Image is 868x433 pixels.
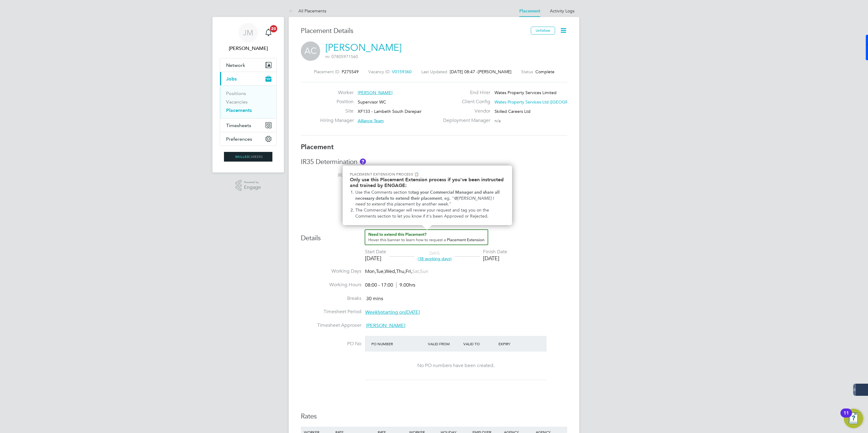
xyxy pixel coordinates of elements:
div: 08:00 - 17:00 [365,282,415,288]
div: Start Date [365,249,386,255]
label: Worker [320,90,353,96]
span: [PERSON_NAME] [358,90,393,95]
div: Finish Date [483,249,507,255]
a: Go to home page [220,152,277,162]
label: Placement ID [314,69,339,74]
label: Status [521,69,533,74]
label: Working Days [301,268,361,274]
span: m: 07805971560 [325,54,358,59]
span: Timesheets [226,123,251,128]
span: (38 working days) [418,256,452,261]
div: [DATE] [483,255,507,262]
span: XF133 - Lambeth South Disrepair [358,109,422,114]
span: Preferences [226,136,252,142]
h3: Details [301,229,567,243]
label: End Hirer [439,90,490,96]
p: Placement Extension Process 📋 [350,172,505,177]
label: Hiring Manager [320,117,353,124]
div: [DATE] [365,255,386,262]
h3: Placement Details [301,27,526,35]
button: Unfollow [531,27,555,34]
label: Position [320,99,353,105]
div: Valid From [426,338,462,349]
span: P275549 [342,69,359,74]
b: Placement [301,143,334,151]
span: AC [301,41,320,61]
h2: Only use this Placement Extension process if you've been instructed and trained by ENGAGE: [350,177,505,188]
span: Powered by [244,180,261,185]
span: Skilled Careers Ltd [495,109,531,114]
em: @[PERSON_NAME] I need to extend this placement by another week. [355,196,495,207]
label: Deployment Manager [439,117,490,124]
span: Network [226,62,245,68]
div: DAYS [415,251,455,261]
nav: Main navigation [212,17,284,172]
span: [PERSON_NAME] [478,69,511,74]
span: , eg. " [442,196,454,201]
button: How to extend a Placement? [365,229,488,245]
span: Thu, [396,268,406,274]
div: 11 [843,413,849,421]
img: skilledcareers-logo-retina.png [224,152,272,162]
em: [DATE] [405,309,419,315]
button: Open Resource Center, 11 new notifications [844,409,863,428]
label: Breaks [301,295,361,302]
label: Site [320,108,353,114]
span: Engage [244,185,261,190]
a: [PERSON_NAME] [325,42,402,54]
span: Wates Property Services Limited [495,90,557,95]
span: n/a [495,118,501,123]
span: Complete [535,69,554,74]
span: Sat, [412,268,420,274]
a: Placements [226,107,252,113]
span: " [449,202,451,207]
span: Wed, [385,268,396,274]
span: 20 [270,25,277,32]
label: Vendor [439,108,490,114]
div: Need to extend this Placement? Hover this banner. [343,166,512,225]
span: Wates Property Services Ltd ([GEOGRAPHIC_DATA]… [495,99,599,105]
button: About IR35 [360,159,366,165]
span: V0159360 [392,69,412,74]
span: Jack McMurray [220,45,277,52]
label: Timesheet Period [301,309,361,315]
span: [PERSON_NAME] [366,323,405,329]
span: Sun [420,268,428,274]
div: No PO numbers have been created. [371,362,541,369]
li: The Commercial Manager will review your request and tag you on the Comments section to let you kn... [355,207,505,219]
label: Vacancy ID [368,69,390,74]
div: Expiry [497,338,532,349]
strong: tag your Commercial Manager and share all necessary details to extend their placement [355,190,501,201]
div: PO Number [370,338,426,349]
a: Vacancies [226,99,248,105]
span: Tue, [376,268,385,274]
label: IR35 Risk [301,192,361,198]
label: Timesheet Approver [301,322,361,329]
span: JM [243,29,253,37]
a: Go to account details [220,23,277,52]
span: 30 mins [366,296,383,302]
div: Valid To [462,338,497,349]
span: Fri, [406,268,412,274]
span: [DATE] 08:47 - [450,69,478,74]
span: Supervisor WC [358,99,386,105]
a: Activity Logs [550,8,574,14]
a: Placement [519,8,540,14]
h3: IR35 Determination [301,158,567,166]
label: Client Config [439,99,490,105]
label: IR35 Status [301,172,361,179]
span: Jobs [226,76,237,82]
span: starting on [365,309,419,315]
span: Mon, [365,268,376,274]
span: Use the Comments section to [355,190,412,195]
span: 9.00hrs [396,282,415,288]
label: PO No [301,341,361,347]
h3: Rates [301,412,567,421]
a: All Placements [289,8,326,14]
a: Positions [226,90,246,96]
span: Alliance Team [358,118,384,123]
em: Weekly [365,309,381,315]
label: Last Updated [421,69,447,74]
label: Working Hours [301,282,361,288]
